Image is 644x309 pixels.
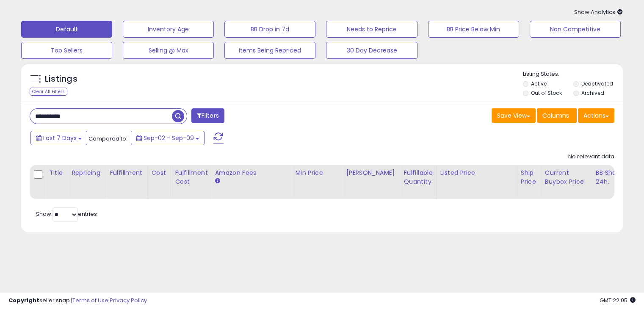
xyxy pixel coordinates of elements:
strong: Copyright [8,296,39,304]
button: Selling @ Max [123,42,214,59]
span: Sep-02 - Sep-09 [144,134,194,142]
button: Last 7 Days [30,131,87,145]
div: Clear All Filters [30,88,67,96]
label: Active [531,80,547,87]
button: Sep-02 - Sep-09 [131,131,205,145]
button: Inventory Age [123,21,214,38]
button: BB Price Below Min [428,21,519,38]
span: Last 7 Days [43,134,77,142]
span: Show: entries [36,210,97,218]
div: Fulfillable Quantity [404,168,433,186]
span: 2025-09-17 22:05 GMT [600,296,636,304]
div: Repricing [72,168,102,177]
button: Filters [191,108,224,123]
button: Needs to Reprice [326,21,417,38]
div: Title [49,168,64,177]
a: Privacy Policy [110,296,147,304]
button: Save View [492,108,536,123]
div: [PERSON_NAME] [346,168,396,177]
div: Cost [152,168,168,177]
div: Ship Price [521,168,538,186]
div: Amazon Fees [215,168,288,177]
label: Deactivated [581,80,613,87]
p: Listing States: [523,70,623,78]
span: Show Analytics [574,8,623,16]
button: Actions [578,108,614,123]
div: No relevant data [568,153,614,161]
button: 30 Day Decrease [326,42,417,59]
div: BB Share 24h. [596,168,627,186]
div: seller snap | | [8,297,147,305]
button: BB Drop in 7d [224,21,315,38]
div: Listed Price [440,168,514,177]
label: Archived [581,89,604,97]
button: Top Sellers [21,42,112,59]
label: Out of Stock [531,89,562,97]
div: Current Buybox Price [545,168,589,186]
button: Items Being Repriced [224,42,315,59]
h5: Listings [45,73,77,85]
button: Columns [537,108,577,123]
span: Columns [542,111,569,120]
button: Non Competitive [530,21,621,38]
button: Default [21,21,112,38]
small: Amazon Fees. [215,177,220,185]
div: Fulfillment Cost [175,168,207,186]
div: Fulfillment [110,168,144,177]
div: Min Price [295,168,339,177]
a: Terms of Use [72,296,108,304]
span: Compared to: [88,135,127,143]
